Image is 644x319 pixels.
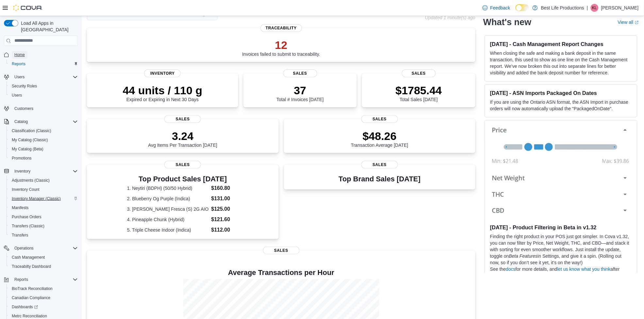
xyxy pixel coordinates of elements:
[9,136,51,144] a: My Catalog (Classic)
[9,82,40,90] a: Security Roles
[7,91,80,100] button: Users
[12,128,51,133] span: Classification (Classic)
[635,21,639,24] svg: External link
[490,266,632,279] p: See the for more details, and after you’ve given it a try.
[14,74,25,80] span: Users
[7,82,80,91] button: Security Roles
[12,118,78,126] span: Catalog
[12,304,38,310] span: Dashboards
[7,154,80,163] button: Promotions
[242,38,320,57] div: Invoices failed to submit to traceability.
[92,269,470,277] h4: Average Transactions per Hour
[127,175,239,183] h3: Top Product Sales [DATE]
[12,178,50,183] span: Adjustments (Classic)
[7,126,80,135] button: Classification (Classic)
[1,167,80,176] button: Inventory
[12,105,36,113] a: Customers
[148,129,217,148] div: Avg Items Per Transaction [DATE]
[9,253,78,261] span: Cash Management
[211,205,239,213] dd: $125.00
[12,276,31,283] button: Reports
[144,69,181,77] span: Inventory
[7,185,80,194] button: Inventory Count
[12,286,53,291] span: BioTrack Reconciliation
[12,264,51,269] span: Traceabilty Dashboard
[7,212,80,221] button: Purchase Orders
[9,303,78,311] span: Dashboards
[592,4,597,12] span: KL
[12,313,47,319] span: Metrc Reconciliation
[211,226,239,234] dd: $112.00
[12,146,43,152] span: My Catalog (Beta)
[127,195,209,202] dt: 2. Blueberry Og Purple (Indica)
[12,187,40,192] span: Inventory Count
[9,145,78,153] span: My Catalog (Beta)
[14,169,30,174] span: Inventory
[260,24,302,32] span: Traceability
[396,84,442,97] p: $1785.44
[9,136,78,144] span: My Catalog (Classic)
[127,206,209,212] dt: 3. [PERSON_NAME] Fresca (S) 2G AIO
[127,227,209,233] dt: 5. Triple Cheese Indoor (Indica)
[483,17,531,27] h2: What's new
[9,253,47,261] a: Cash Management
[601,4,639,12] p: [PERSON_NAME]
[9,231,31,239] a: Transfers
[9,213,78,221] span: Purchase Orders
[14,106,33,111] span: Customers
[12,196,61,201] span: Inventory Manager (Classic)
[12,223,44,229] span: Transfers (Classic)
[509,254,538,259] em: Beta Features
[9,91,78,99] span: Users
[7,231,80,240] button: Transfers
[9,263,78,270] span: Traceabilty Dashboard
[1,50,80,59] button: Home
[9,222,47,230] a: Transfers (Classic)
[9,294,53,302] a: Canadian Compliance
[9,154,78,162] span: Promotions
[9,204,78,212] span: Manifests
[351,129,408,143] p: $48.26
[9,154,34,162] a: Promotions
[9,91,25,99] a: Users
[9,186,42,193] a: Inventory Count
[7,262,80,271] button: Traceabilty Dashboard
[9,294,78,302] span: Canadian Compliance
[14,52,25,57] span: Home
[7,59,80,68] button: Reports
[12,167,78,175] span: Inventory
[9,285,78,293] span: BioTrack Reconciliation
[12,156,32,161] span: Promotions
[12,73,27,81] button: Users
[490,41,632,47] h3: [DATE] - Cash Management Report Changes
[9,145,46,153] a: My Catalog (Beta)
[506,267,516,272] a: docs
[12,93,22,98] span: Users
[7,302,80,311] a: Dashboards
[9,127,54,135] a: Classification (Classic)
[148,129,217,143] p: 3.24
[361,161,398,169] span: Sales
[9,186,78,193] span: Inventory Count
[490,234,632,266] p: Finding the right product in your POS just got simpler. In Cova v1.32, you can now filter by Pric...
[7,135,80,144] button: My Catalog (Classic)
[211,216,239,223] dd: $121.60
[12,137,48,143] span: My Catalog (Classic)
[12,244,78,252] span: Operations
[14,119,28,124] span: Catalog
[480,1,513,14] a: Feedback
[7,221,80,231] button: Transfers (Classic)
[1,72,80,82] button: Users
[9,60,28,68] a: Reports
[1,275,80,284] button: Reports
[339,175,421,183] h3: Top Brand Sales [DATE]
[164,115,201,123] span: Sales
[12,61,25,67] span: Reports
[516,4,529,11] input: Dark Mode
[127,216,209,223] dt: 4. Pineapple Chunk (Hybrid)
[14,277,28,282] span: Reports
[12,51,78,59] span: Home
[13,5,42,11] img: Cova
[12,205,28,210] span: Manifests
